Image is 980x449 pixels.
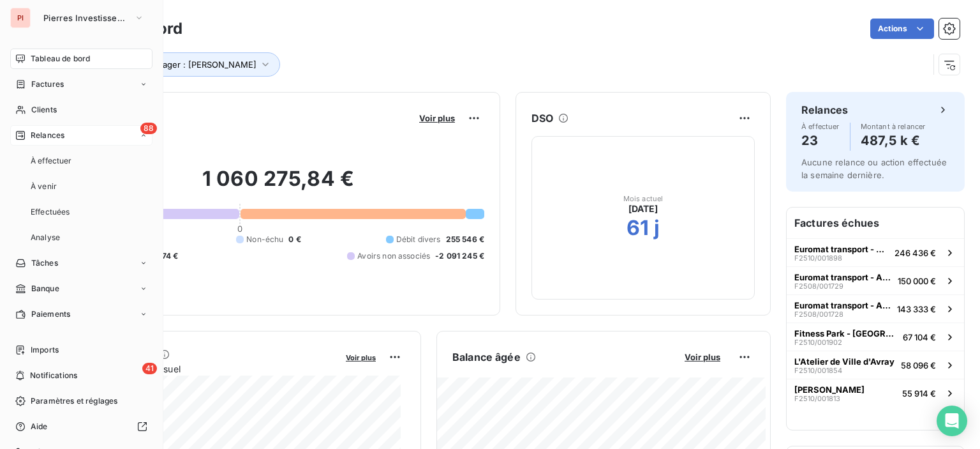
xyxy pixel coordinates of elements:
[870,19,934,39] button: Actions
[801,130,840,151] h4: 23
[246,234,283,245] span: Non-échu
[801,157,947,180] span: Aucune relance ou action effectuée la semaine dernière.
[31,181,57,192] span: À venir
[342,351,380,363] button: Voir plus
[654,215,660,241] h2: j
[446,234,484,245] span: 255 546 €
[861,123,926,130] span: Montant à relancer
[794,300,892,310] span: Euromat transport - Athis Mons (Bai
[787,208,964,238] h6: Factures échues
[794,339,842,346] span: F2510/001902
[452,349,521,365] h6: Balance âgée
[801,123,840,130] span: À effectuer
[895,248,936,258] span: 246 436 €
[142,363,157,374] span: 41
[109,59,256,70] span: Property Manager : [PERSON_NAME]
[31,104,57,116] span: Clients
[43,13,129,23] span: Pierres Investissement
[31,421,48,432] span: Aide
[72,166,484,204] h2: 1 060 275,84 €
[288,234,301,245] span: 0 €
[415,112,459,124] button: Voir plus
[30,370,77,381] span: Notifications
[794,310,843,318] span: F2508/001728
[628,202,658,215] span: [DATE]
[357,250,430,262] span: Avoirs non associés
[794,356,895,367] span: L'Atelier de Ville d'Avray
[897,304,936,314] span: 143 333 €
[396,234,441,245] span: Débit divers
[72,362,337,376] span: Chiffre d'affaires mensuel
[787,294,964,323] button: Euromat transport - Athis Mons (BaiF2508/001728143 333 €
[794,254,842,262] span: F2510/001898
[140,123,157,134] span: 88
[681,351,724,363] button: Voir plus
[31,344,59,356] span: Imports
[627,215,649,241] h2: 61
[31,53,90,65] span: Tableau de bord
[794,272,893,282] span: Euromat transport - Athis Mons (Bai
[10,8,31,28] div: PI
[794,384,865,395] span: [PERSON_NAME]
[801,102,848,118] h6: Relances
[787,379,964,407] button: [PERSON_NAME]F2510/00181355 914 €
[31,232,60,243] span: Analyse
[31,257,58,269] span: Tâches
[419,113,455,123] span: Voir plus
[794,395,840,402] span: F2510/001813
[794,367,842,374] span: F2510/001854
[623,195,664,202] span: Mois actuel
[902,388,936,399] span: 55 914 €
[237,224,242,234] span: 0
[794,328,898,339] span: Fitness Park - [GEOGRAPHIC_DATA]
[861,130,926,151] h4: 487,5 k €
[31,155,72,167] span: À effectuer
[31,130,64,141] span: Relances
[91,52,280,77] button: Property Manager : [PERSON_NAME]
[31,283,59,294] span: Banque
[31,308,70,320] span: Paiements
[787,266,964,294] button: Euromat transport - Athis Mons (BaiF2508/001729150 000 €
[901,360,936,370] span: 58 096 €
[903,332,936,342] span: 67 104 €
[794,282,843,290] span: F2508/001729
[937,406,967,436] div: Open Intercom Messenger
[531,110,553,126] h6: DSO
[31,79,64,90] span: Factures
[10,416,152,437] a: Aide
[685,352,720,362] span: Voir plus
[346,353,376,362] span: Voir plus
[787,323,964,351] button: Fitness Park - [GEOGRAPHIC_DATA]F2510/00190267 104 €
[787,238,964,266] button: Euromat transport - Athis Mons (BaiF2510/001898246 436 €
[31,395,117,407] span: Paramètres et réglages
[787,351,964,379] button: L'Atelier de Ville d'AvrayF2510/00185458 096 €
[794,244,889,254] span: Euromat transport - Athis Mons (Bai
[435,250,484,262] span: -2 091 245 €
[898,276,936,286] span: 150 000 €
[31,206,70,218] span: Effectuées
